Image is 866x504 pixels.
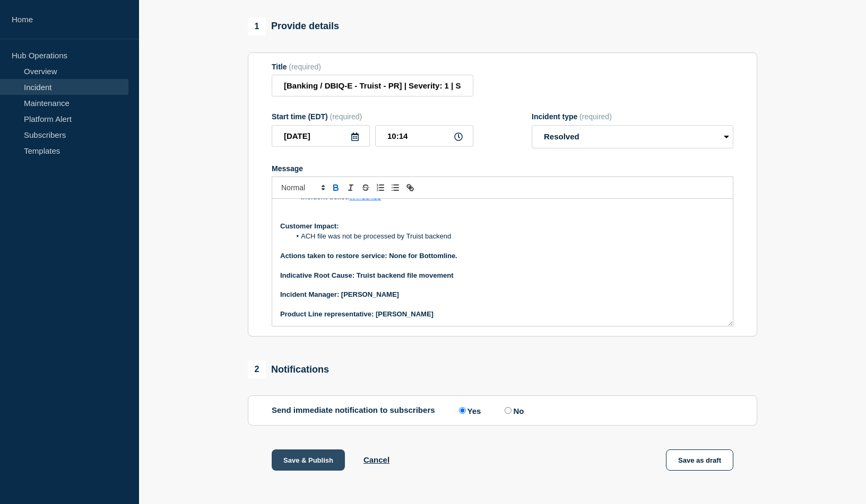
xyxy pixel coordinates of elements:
button: Toggle strikethrough text [358,181,373,194]
div: Incident type [532,112,733,121]
span: (required) [330,112,362,121]
span: (required) [579,112,612,121]
label: No [502,405,524,415]
input: Yes [459,407,466,414]
strong: Indicative Root Cause: Truist backend file movement [280,271,454,279]
input: Title [272,75,473,96]
button: Toggle bold text [328,181,343,194]
div: Notifications [248,360,329,378]
div: Send immediate notification to subscribers [272,405,733,415]
a: WT-58438 [349,193,381,201]
button: Toggle italic text [343,181,358,194]
div: Provide details [248,17,339,36]
div: Message [272,164,733,173]
button: Toggle link [403,181,418,194]
strong: Product Line representative: [PERSON_NAME] [280,310,434,318]
p: Send immediate notification to subscribers [272,405,435,415]
input: No [505,407,512,414]
strong: Incident ticket [301,193,347,201]
button: Toggle ordered list [373,181,388,194]
span: Font size [276,181,328,194]
div: Message [272,199,733,326]
strong: Incident Manager: [PERSON_NAME] [280,290,399,298]
span: 1 [248,17,266,36]
label: Yes [456,405,481,415]
span: 2 [248,360,266,378]
strong: Customer Impact: [280,222,339,230]
strong: Actions taken to restore service: None for Bottomline. [280,252,457,260]
div: Title [272,63,473,71]
button: Save & Publish [272,449,345,471]
input: HH:MM [375,125,473,147]
span: (required) [289,63,321,71]
button: Toggle bulleted list [388,181,403,194]
button: Cancel [363,455,389,464]
input: YYYY-MM-DD [272,125,370,147]
select: Incident type [532,125,733,148]
li: ACH file was not be processed by Truist backend [291,232,725,241]
div: Start time (EDT) [272,112,473,121]
button: Save as draft [666,449,733,471]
